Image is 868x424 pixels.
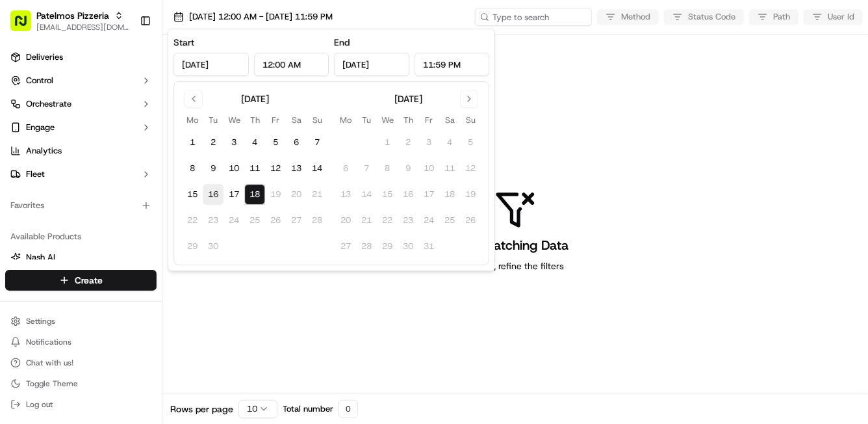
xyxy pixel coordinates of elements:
img: Nash [13,13,39,39]
a: Analytics [5,140,157,161]
button: 5 [265,132,286,153]
input: Date [334,53,409,76]
label: End [334,36,350,48]
a: 📗Knowledge Base [8,285,105,309]
button: Control [5,70,157,91]
th: Monday [335,113,356,127]
span: [PERSON_NAME] [40,237,105,247]
button: Create [5,270,157,291]
div: 📗 [13,292,23,302]
input: Time [415,53,490,76]
span: Toggle Theme [26,378,78,389]
span: Nash AI [26,252,55,263]
th: Thursday [244,113,265,127]
button: 1 [182,132,203,153]
span: Control [26,75,53,86]
th: Saturday [286,113,307,127]
button: Settings [5,312,157,330]
span: [PERSON_NAME] [40,202,105,212]
button: See all [201,166,236,182]
span: Orchestrate [26,98,71,110]
div: 0 [338,400,358,418]
img: Joseph V. [13,224,34,245]
span: Create [75,274,103,287]
button: 8 [182,158,203,179]
span: Knowledge Base [26,291,99,304]
span: Log out [26,399,53,410]
th: Thursday [398,113,418,127]
span: Notifications [26,337,71,347]
div: 💻 [110,292,120,302]
button: 4 [244,132,265,153]
th: Wednesday [223,113,244,127]
button: 13 [286,158,307,179]
span: API Documentation [123,291,209,304]
span: Engage [26,122,55,133]
a: Powered byPylon [92,322,157,332]
span: Patelmos Pizzeria [36,9,109,22]
button: 7 [307,132,327,153]
h3: No Matching Data [462,236,568,254]
span: Please, refine the filters [466,259,564,272]
button: Chat with us! [5,354,157,372]
img: 1736555255976-a54dd68f-1ca7-489b-9aae-adbdc363a1c4 [26,202,36,213]
button: Log out [5,395,157,414]
input: Type to search [475,8,592,26]
img: 1736555255976-a54dd68f-1ca7-489b-9aae-adbdc363a1c4 [13,124,36,148]
div: [DATE] [241,92,269,105]
span: • [108,202,112,212]
th: Sunday [460,113,481,127]
button: 17 [223,184,244,205]
button: 12 [265,158,286,179]
button: Fleet [5,164,157,185]
th: Wednesday [377,113,398,127]
div: [DATE] [394,92,422,105]
button: [DATE] 12:00 AM - [DATE] 11:59 PM [168,8,338,26]
button: Go to previous month [185,90,203,108]
img: 1738778727109-b901c2ba-d612-49f7-a14d-d897ce62d23f [27,124,51,148]
button: 18 [244,184,265,205]
div: Favorites [5,195,157,216]
a: Deliveries [5,47,157,68]
input: Got a question? Start typing here... [34,84,234,98]
div: Start new chat [58,124,213,137]
span: [DATE] 12:00 AM - [DATE] 11:59 PM [189,11,333,23]
span: Rows per page [170,403,233,416]
button: Go to next month [460,90,478,108]
button: Patelmos Pizzeria[EMAIL_ADDRESS][DOMAIN_NAME] [5,5,134,36]
span: Fleet [26,168,45,180]
button: Orchestrate [5,94,157,114]
a: 💻API Documentation [105,285,214,309]
span: [DATE] [115,202,142,212]
input: Date [173,53,249,76]
img: 1736555255976-a54dd68f-1ca7-489b-9aae-adbdc363a1c4 [26,237,36,248]
label: Start [173,36,194,48]
button: 16 [203,184,223,205]
button: Start new chat [221,128,236,144]
button: 11 [244,158,265,179]
p: Welcome 👋 [13,52,236,73]
span: Settings [26,316,55,326]
th: Tuesday [203,113,223,127]
th: Friday [418,113,439,127]
span: • [108,237,112,247]
button: 15 [182,184,203,205]
button: 6 [286,132,307,153]
button: 2 [203,132,223,153]
button: Toggle Theme [5,375,157,393]
div: Past conversations [13,169,87,179]
button: [EMAIL_ADDRESS][DOMAIN_NAME] [36,22,129,33]
a: Nash AI [10,252,151,263]
span: Chat with us! [26,358,73,368]
input: Time [254,53,329,76]
th: Sunday [307,113,327,127]
span: Pylon [129,323,157,332]
th: Saturday [439,113,460,127]
th: Friday [265,113,286,127]
th: Monday [182,113,203,127]
button: Notifications [5,333,157,351]
div: We're available if you need us! [58,137,179,148]
img: Angelique Valdez [13,189,34,210]
button: Engage [5,117,157,138]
